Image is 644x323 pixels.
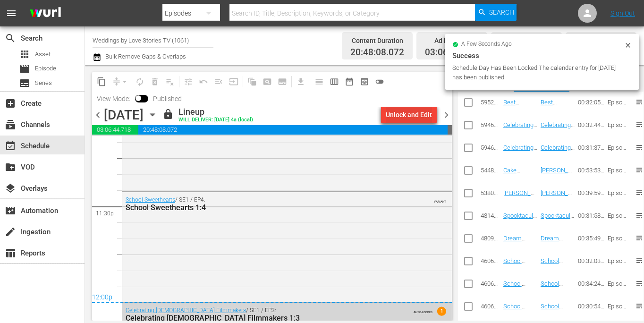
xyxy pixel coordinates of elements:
span: chevron_left [92,109,104,121]
div: School Sweethearts 1:4 [126,203,399,212]
div: Unlock and Edit [386,106,432,123]
span: Customize Events [178,72,196,91]
div: 00:30:54.220 [578,303,605,310]
span: Create [5,98,16,109]
div: Lineup [178,107,253,117]
img: ans4CAIJ8jUAAAAAAAAAAAAAAAAAAAAAAAAgQb4GAAAAAAAAAAAAAAAAAAAAAAAAJMjXAAAAAAAAAAAAAAAAAAAAAAAAgAT5G... [23,2,68,25]
a: Best Cinematography 6:1 [541,99,575,120]
div: 00:35:49.155 [578,235,605,242]
a: [PERSON_NAME] [541,189,572,204]
span: content_copy [97,77,106,86]
a: Spooktacular [DATE] Weddings [541,212,574,233]
a: School Sweethearts 1:5 [503,257,537,279]
span: 03:06:44.718 [425,47,479,58]
div: 00:32:44.600 [578,121,605,128]
div: Episode [608,99,627,106]
a: School Sweethearts [126,196,175,203]
div: 59468245 [481,144,500,151]
span: Day Calendar View [308,72,327,91]
span: VARIANT [434,195,446,203]
span: a few seconds ago [461,41,512,48]
a: Cake Designer [PERSON_NAME][GEOGRAPHIC_DATA] [503,167,538,209]
span: Episode [19,63,30,75]
div: Episode [608,121,627,128]
span: date_range_outlined [345,77,354,86]
div: / SE1 / EP3: [126,307,399,323]
div: Episode [608,280,627,287]
a: Dream Hispanic Weddings 1:5 [503,235,530,263]
div: 00:32:05.054 [578,99,605,106]
div: Episode [608,235,627,242]
div: Episode [608,303,627,310]
div: 48141514 [481,212,500,219]
span: VOD [5,161,16,173]
span: Episode [35,64,56,73]
a: Spooktacular [DATE] Weddings 1:5 [503,212,537,240]
span: chevron_right [441,109,452,121]
span: Automation [5,205,16,216]
div: 53804539 [481,189,500,196]
a: Celebrating Black Love Stories 1:5 [541,144,575,165]
span: Search [5,33,16,44]
button: Unlock and Edit [381,106,437,123]
span: View Mode: [92,95,135,102]
div: Episode [608,167,627,174]
div: 00:31:37.540 [578,144,605,151]
div: [DATE] [104,107,144,123]
a: School Sweethearts 1:4 [503,280,537,301]
a: [PERSON_NAME] [503,189,535,204]
span: Overlays [5,183,16,194]
span: 03:06:44.718 [92,125,138,135]
div: Success [452,50,632,61]
span: 20:48:08.072 [138,125,448,135]
div: 00:32:03.690 [578,257,605,264]
div: Episode [608,144,627,151]
span: Channels [5,119,16,130]
div: WILL DELIVER: [DATE] 4a (local) [178,117,253,123]
span: 00:05:07.210 [448,125,452,135]
span: Toggle to switch from Published to Draft view. [135,95,142,102]
div: 46062354 [481,303,500,310]
div: 12:00p [92,293,452,303]
a: School Sweethearts [541,257,575,272]
div: 48093498 [481,235,500,242]
span: Ingestion [5,226,16,238]
a: Celebrating Black Love Stories 1:6 [503,121,537,143]
a: Celebrating Black Love Stories 1:5 [503,144,537,165]
span: 1 [437,307,446,316]
span: Series [19,77,30,89]
span: toggle_off [375,77,384,86]
a: Sign Out [610,9,635,17]
span: AUTO-LOOPED [414,306,432,314]
span: Revert to Primary Episode [196,74,211,89]
span: Update Metadata from Key Asset [226,74,241,89]
button: Search [475,4,517,21]
div: / SE1 / EP4: [126,196,399,212]
span: Month Calendar View [342,74,357,89]
span: 24 hours Lineup View is OFF [372,74,387,89]
a: Dream Hispanic Weddings [541,235,568,256]
div: 46062355 [481,280,500,287]
div: Episode [608,257,627,264]
span: Create Series Block [275,74,290,89]
div: 46062356 [481,257,500,264]
span: Create Search Block [260,74,275,89]
div: Celebrating [DEMOGRAPHIC_DATA] Filmmakers 1:3 [126,314,399,323]
span: View Backup [357,74,372,89]
a: Celebrating [DEMOGRAPHIC_DATA] Filmmakers [126,307,246,314]
a: School Sweethearts [541,303,575,317]
span: Asset [19,49,30,60]
div: 59524458 [481,99,500,106]
div: 00:53:53.030 [578,167,605,174]
div: Schedule Day Has Been Locked The calendar entry for [DATE] has been published [452,63,622,82]
span: calendar_view_week_outlined [330,77,339,86]
span: preview_outlined [360,77,369,86]
div: 00:31:58.138 [578,212,605,219]
span: 20:48:08.072 [350,47,404,58]
span: menu [6,8,17,19]
span: Series [35,78,52,88]
a: Best Cinematography [503,99,538,120]
a: [PERSON_NAME] [541,167,572,181]
div: 59468254 [481,121,500,128]
span: Published [148,95,186,102]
